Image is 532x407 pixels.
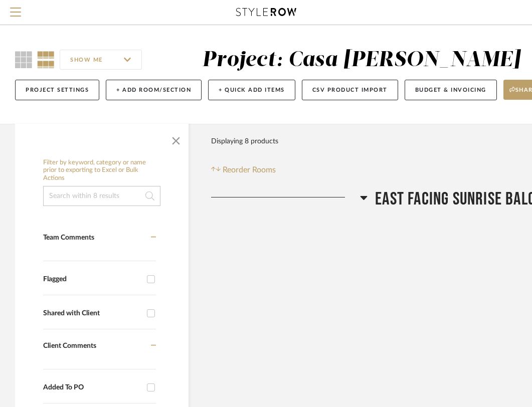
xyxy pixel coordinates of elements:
[43,383,142,392] div: Added To PO
[202,50,520,71] div: Project: Casa [PERSON_NAME]
[166,129,186,149] button: Close
[43,275,142,284] div: Flagged
[211,131,278,151] div: Displaying 8 products
[43,159,160,182] h6: Filter by keyword, category or name prior to exporting to Excel or Bulk Actions
[211,164,276,176] button: Reorder Rooms
[106,80,202,100] button: + Add Room/Section
[302,80,398,100] button: CSV Product Import
[405,80,497,100] button: Budget & Invoicing
[43,186,160,206] input: Search within 8 results
[43,234,94,241] span: Team Comments
[43,309,142,318] div: Shared with Client
[15,80,99,100] button: Project Settings
[43,342,96,349] span: Client Comments
[223,164,276,176] span: Reorder Rooms
[208,80,295,100] button: + Quick Add Items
